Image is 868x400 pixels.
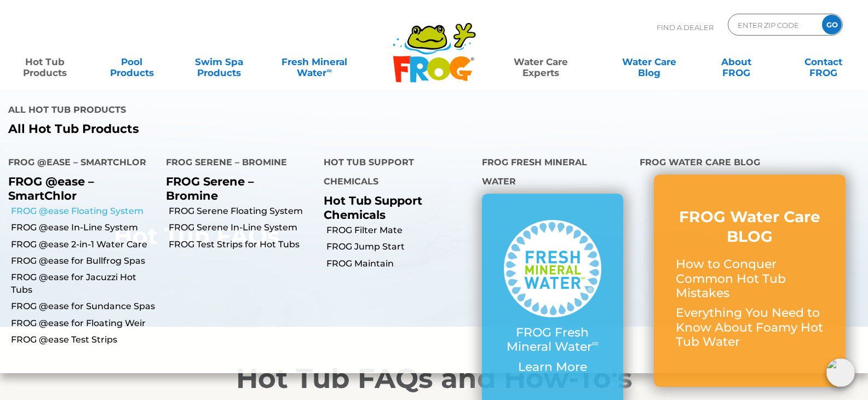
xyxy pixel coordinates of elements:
[11,271,158,296] a: FROG @ease for Jacuzzi Hot Tubs
[166,175,307,202] p: FROG Serene – Bromine
[326,241,473,253] a: FROG Jump Start
[11,255,158,267] a: FROG @ease for Bullfrog Spas
[169,239,315,251] a: FROG Test Strips for Hot Tubs
[8,122,426,136] a: All Hot Tub Products
[169,222,315,234] a: FROG Serene In-Line System
[822,15,842,34] input: GO
[826,358,855,387] img: openIcon
[676,257,824,300] p: How to Conquer Common Hot Tub Mistakes
[8,175,150,202] p: FROG @ease – SmartChlor
[326,224,473,236] a: FROG Filter Mate
[657,14,714,41] p: Find A Dealer
[326,258,473,270] a: FROG Maintain
[504,220,601,380] a: FROG Fresh Mineral Water∞ Learn More
[98,51,166,73] a: PoolProducts
[504,326,601,355] p: FROG Fresh Mineral Water
[97,362,771,395] h2: Hot Tub FAQs and How-To’s
[11,222,158,234] a: FROG @ease In-Line System
[166,153,307,175] h4: FROG Serene – Bromine
[169,205,315,217] a: FROG Serene Floating System
[640,153,860,175] h4: FROG Water Care Blog
[676,306,824,349] p: Everything You Need to Know About Foamy Hot Tub Water
[11,300,158,312] a: FROG @ease for Sundance Spas
[324,194,465,221] p: Hot Tub Support Chemicals
[616,51,683,73] a: Water CareBlog
[326,66,331,74] sup: ∞
[11,317,158,329] a: FROG @ease for Floating Weir
[11,205,158,217] a: FROG @ease Floating System
[11,51,79,73] a: Hot TubProducts
[324,153,465,194] h4: Hot Tub Support Chemicals
[504,360,601,374] p: Learn More
[789,51,857,73] a: ContactFROG
[676,207,824,355] a: FROG Water Care BLOG How to Conquer Common Hot Tub Mistakes Everything You Need to Know About Foa...
[592,338,599,349] sup: ∞
[11,334,158,346] a: FROG @ease Test Strips
[702,51,770,73] a: AboutFROG
[486,51,596,73] a: Water CareExperts
[737,17,810,33] input: Zip Code Form
[185,51,253,73] a: Swim SpaProducts
[8,153,150,175] h4: FROG @ease – SmartChlor
[272,51,357,73] a: Fresh MineralWater∞
[11,239,158,251] a: FROG @ease 2-in-1 Water Care
[676,207,824,247] h3: FROG Water Care BLOG
[482,153,623,194] h4: FROG Fresh Mineral Water
[8,100,426,122] h4: All Hot Tub Products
